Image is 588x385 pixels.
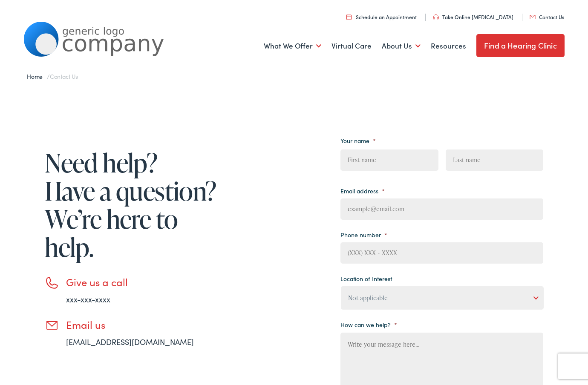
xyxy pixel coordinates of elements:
[340,187,385,195] label: Email address
[340,242,543,264] input: (XXX) XXX - XXXX
[340,275,392,282] label: Location of Interest
[433,13,513,20] a: Take Online [MEDICAL_DATA]
[476,34,565,57] a: Find a Hearing Clinic
[431,30,466,62] a: Resources
[530,13,564,20] a: Contact Us
[331,30,372,62] a: Virtual Care
[340,149,438,171] input: First name
[346,13,417,20] a: Schedule an Appointment
[346,14,352,20] img: utility icon
[45,149,219,261] h1: Need help? Have a question? We’re here to help.
[340,137,376,144] label: Your name
[264,30,321,62] a: What We Offer
[66,336,194,347] a: [EMAIL_ADDRESS][DOMAIN_NAME]
[27,72,47,80] a: Home
[340,198,543,220] input: example@email.com
[66,294,110,305] a: xxx-xxx-xxxx
[446,149,543,171] input: Last name
[382,30,421,62] a: About Us
[340,321,397,328] label: How can we help?
[530,15,536,19] img: utility icon
[340,231,387,238] label: Phone number
[433,14,439,20] img: utility icon
[27,72,78,80] span: /
[66,276,219,288] h3: Give us a call
[50,72,78,80] span: Contact Us
[66,319,219,331] h3: Email us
